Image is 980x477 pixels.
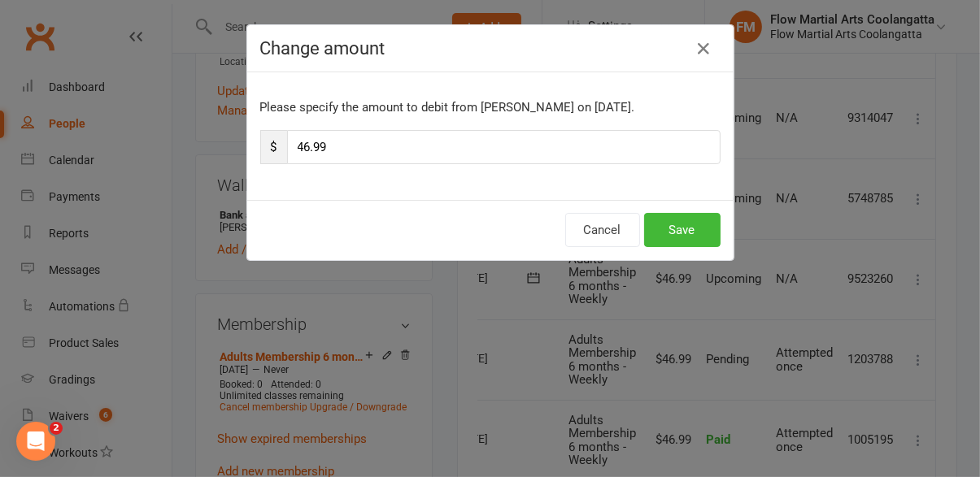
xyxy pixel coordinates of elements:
span: $ [260,130,287,164]
button: Cancel [565,213,640,247]
p: Please specify the amount to debit from [PERSON_NAME] on [DATE]. [260,98,721,117]
iframe: Intercom live chat [16,422,55,461]
button: Save [644,213,721,247]
span: 2 [50,422,63,435]
h4: Change amount [260,38,721,59]
button: Close [691,36,717,62]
